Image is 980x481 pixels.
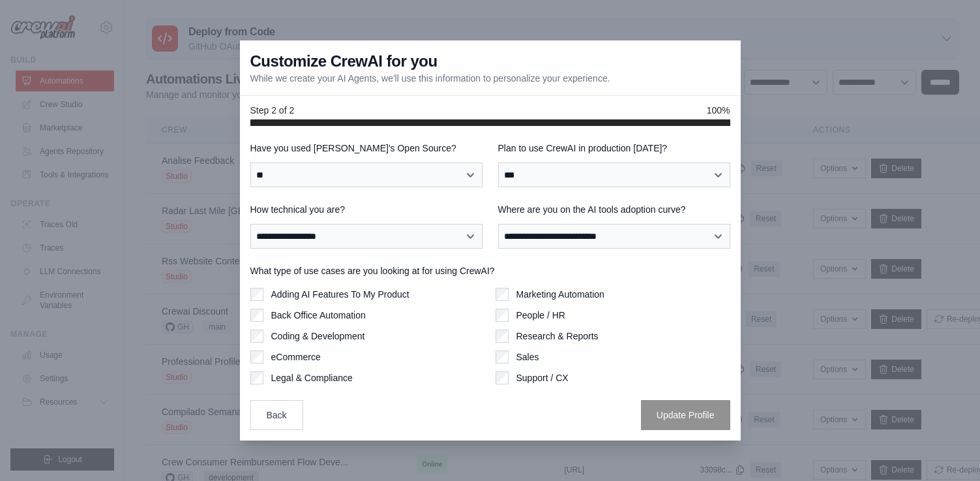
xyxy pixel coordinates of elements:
p: While we create your AI Agents, we'll use this information to personalize your experience. [250,72,610,85]
label: Sales [516,350,539,364]
span: 100% [707,104,730,117]
label: Adding AI Features To My Product [271,288,409,301]
h3: Customize CrewAI for you [250,51,438,72]
label: Marketing Automation [516,288,604,301]
label: Plan to use CrewAI in production [DATE]? [498,142,730,155]
label: How technical you are? [250,203,483,216]
label: Have you used [PERSON_NAME]'s Open Source? [250,142,483,155]
span: Step 2 of 2 [250,104,295,117]
label: Research & Reports [516,330,599,343]
label: Coding & Development [271,330,365,343]
label: People / HR [516,309,565,322]
label: What type of use cases are you looking at for using CrewAI? [250,264,730,277]
label: Where are you on the AI tools adoption curve? [498,203,730,216]
button: Update Profile [641,400,730,430]
label: Back Office Automation [271,309,366,322]
label: Support / CX [516,371,569,384]
label: eCommerce [271,350,321,364]
button: Back [250,400,303,430]
label: Legal & Compliance [271,371,353,384]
